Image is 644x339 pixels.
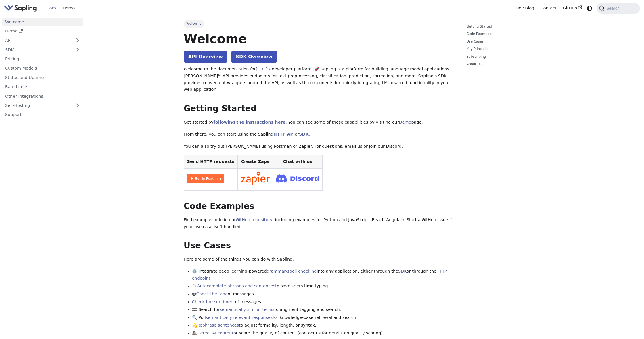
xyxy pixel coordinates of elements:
[2,101,83,110] a: Self-Hosting
[398,269,407,273] a: SDK
[559,4,585,13] a: GitHub
[184,51,227,63] a: API Overview
[597,3,640,14] button: Search (Command+K)
[467,31,545,37] a: Code Examples
[512,4,537,13] a: Dev Blog
[184,240,454,251] h2: Use Cases
[231,51,277,63] a: SDK Overview
[2,18,83,26] a: Welcome
[4,4,37,12] img: Sapling.ai
[184,66,454,93] p: Welcome to the documentation for 's developer platform. 🚀 Sapling is a platform for building lang...
[241,172,270,185] img: Connect in Zapier
[537,4,560,13] a: Contact
[184,155,237,169] th: Send HTTP requests
[273,155,323,169] th: Chat with us
[2,73,83,82] a: Status and Uptime
[467,39,545,44] a: Use Cases
[4,4,39,12] a: Sapling.aiSapling.ai
[467,24,545,29] a: Getting Started
[184,131,454,138] p: From there, you can start using the Sapling or .
[184,20,204,28] span: Welcome
[2,83,83,91] a: Rate Limits
[237,155,273,169] th: Create Zaps
[192,283,454,290] li: ✨ to save users time typing.
[60,4,78,13] a: Demo
[192,298,454,305] li: of messages.
[184,201,454,211] h2: Code Examples
[184,103,454,114] h2: Getting Started
[2,55,83,63] a: Pricing
[197,331,233,335] a: Detect AI content
[256,67,267,71] a: [URL]
[184,31,454,47] h1: Welcome
[236,217,272,222] a: GitHub repository
[43,4,60,13] a: Docs
[399,120,411,124] a: Demo
[192,291,454,298] li: 😀 of messages.
[184,217,454,230] p: Find example code in our , including examples for Python and JavaScript (React, Angular). Start a...
[2,64,83,72] a: Custom Models
[267,269,317,273] a: grammar/spell checking
[184,256,454,263] p: Here are some of the things you can do with Sapling:
[467,61,545,67] a: About Us
[184,20,454,28] nav: Breadcrumbs
[214,120,285,124] a: following the instructions here
[187,174,224,183] img: Run in Postman
[220,307,274,312] a: semantically similar terms
[192,268,454,282] li: ⚙️ Integrate deep learning-powered into any application, either through the or through the .
[206,315,273,320] a: semantically relevant responses
[192,330,454,337] li: 🕵🏽‍♀️ or score the quality of content (contact us for details on quality scoring).
[192,269,447,280] a: HTTP endpoint
[2,45,72,54] a: SDK
[2,111,83,119] a: Support
[184,119,454,126] p: Get started by . You can see some of these capabilities by visiting our page.
[197,284,275,288] a: Autocomplete phrases and sentences
[197,323,239,328] a: Rephrase sentences
[72,45,83,54] button: Expand sidebar category 'SDK'
[196,292,228,296] a: Check the tone
[184,143,454,150] p: You can also try out [PERSON_NAME] using Postman or Zapier. For questions, email us or join our D...
[467,54,545,59] a: Subscribing
[273,132,295,136] a: HTTP API
[2,36,72,45] a: API
[299,132,308,136] a: SDK
[605,6,623,11] span: Search
[467,46,545,52] a: Key Principles
[276,173,319,184] img: Join Discord
[2,27,83,35] a: Demo
[192,322,454,329] li: 💫 to adjust formality, length, or syntax.
[585,4,594,12] button: Switch between dark and light mode (currently system mode)
[72,36,83,45] button: Expand sidebar category 'API'
[192,314,454,321] li: 🔍 Pull for knowledge-base retrieval and search.
[2,92,83,100] a: Other Integrations
[192,306,454,313] li: 🟰 Search for to augment tagging and search.
[192,299,235,304] a: Check the sentiment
